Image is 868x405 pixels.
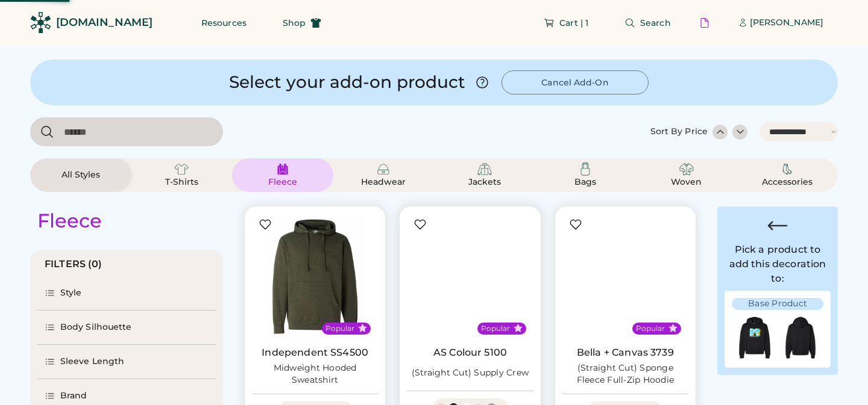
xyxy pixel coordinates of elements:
div: Pick a product to add this decoration to: [725,243,831,286]
div: Base Product [732,298,823,310]
div: Midweight Hooded Sweatshirt [252,362,378,386]
button: Popular Style [358,324,367,333]
div: FILTERS (0) [45,257,102,271]
button: Search [610,11,685,35]
img: Independent Trading Co. SS4500 Midweight Hooded Sweatshirt [252,214,378,339]
button: Popular Style [514,324,523,333]
img: Accessories Icon [780,162,794,176]
div: (Straight Cut) Supply Crew [412,367,529,379]
div: Fleece [37,209,102,233]
div: Popular [325,324,354,333]
a: Independent SS4500 [262,347,368,359]
a: Bella + Canvas 3739 [577,347,674,359]
div: Select your add-on product [229,72,465,93]
div: Sort By Price [650,126,708,138]
button: Popular Style [668,324,678,333]
button: Cancel Add-On [502,70,649,94]
div: T-Shirts [154,176,209,188]
div: All Styles [54,169,108,181]
img: Jackets Icon [477,162,492,176]
div: (Straight Cut) Sponge Fleece Full-Zip Hoodie [562,362,688,386]
img: Main Image Back Design [778,315,823,360]
div: Bags [558,176,612,188]
div: Jackets [458,176,512,188]
div: Style [60,287,82,299]
img: Fleece Icon [275,162,290,176]
button: Cart | 1 [529,11,603,35]
button: Shop [268,11,336,35]
img: BELLA + CANVAS 3739 (Straight Cut) Sponge Fleece Full-Zip Hoodie [562,214,688,339]
img: Main Image Front Design [732,315,778,360]
div: Fleece [256,176,310,188]
div: Brand [60,390,87,402]
span: Search [640,19,671,27]
div: [DOMAIN_NAME] [56,15,153,30]
div: Accessories [760,176,814,188]
div: Popular [481,324,510,333]
button: Resources [187,11,261,35]
div: Woven [659,176,714,188]
div: [PERSON_NAME] [750,17,823,29]
div: Popular [636,324,665,333]
span: Shop [283,19,306,27]
img: Woven Icon [679,162,694,176]
img: Bags Icon [578,162,593,176]
div: Sleeve Length [60,356,124,368]
span: Cart | 1 [559,19,588,27]
div: Headwear [356,176,410,188]
img: Rendered Logo - Screens [30,12,51,33]
img: Headwear Icon [376,162,391,176]
img: T-Shirts Icon [174,162,189,176]
a: AS Colour 5100 [433,347,507,359]
div: Body Silhouette [60,321,132,333]
img: AS Colour 5100 (Straight Cut) Supply Crew [407,214,533,339]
